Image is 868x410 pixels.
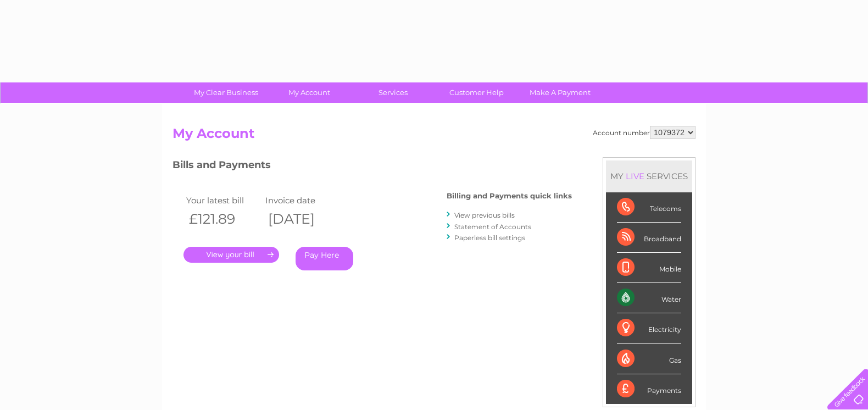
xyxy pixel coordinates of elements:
[454,211,515,219] a: View previous bills
[173,126,695,147] h2: My Account
[447,192,572,200] h4: Billing and Payments quick links
[264,82,355,103] a: My Account
[263,208,342,230] th: [DATE]
[617,283,681,313] div: Water
[606,160,692,192] div: MY SERVICES
[296,247,353,270] a: Pay Here
[617,253,681,283] div: Mobile
[183,208,263,230] th: £121.89
[593,126,695,139] div: Account number
[454,223,531,231] a: Statement of Accounts
[183,193,263,208] td: Your latest bill
[617,313,681,343] div: Electricity
[348,82,438,103] a: Services
[173,157,572,176] h3: Bills and Payments
[181,82,271,103] a: My Clear Business
[263,193,342,208] td: Invoice date
[431,82,522,103] a: Customer Help
[515,82,605,103] a: Make A Payment
[624,171,647,181] div: LIVE
[617,192,681,223] div: Telecoms
[183,247,279,263] a: .
[617,344,681,374] div: Gas
[617,223,681,253] div: Broadband
[454,234,525,242] a: Paperless bill settings
[617,374,681,404] div: Payments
